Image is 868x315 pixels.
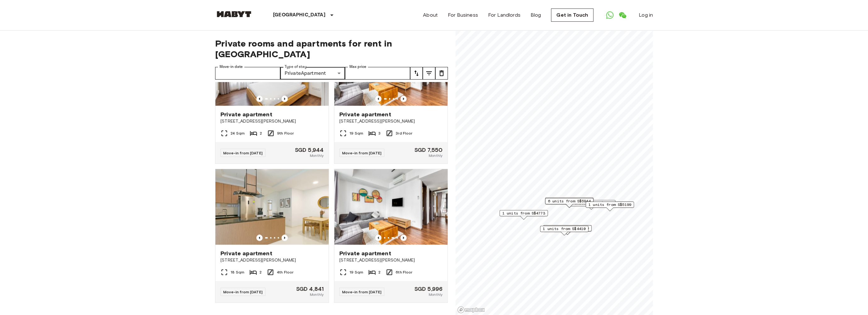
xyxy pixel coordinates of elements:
[220,111,272,118] span: Private apartment
[259,269,262,275] span: 2
[548,198,591,204] span: 6 units from S$5944
[281,235,288,241] button: Previous image
[540,226,588,235] div: Map marker
[277,269,293,275] span: 4th Floor
[215,30,329,164] a: Marketing picture of unit SG-01-003-016-01Previous imagePrevious imagePrivate apartment[STREET_AD...
[256,235,263,241] button: Previous image
[429,153,442,158] span: Monthly
[423,67,435,80] button: tune
[639,11,653,19] a: Log in
[435,67,448,80] button: tune
[531,11,541,19] a: Blog
[570,200,613,206] span: 1 units from S$4841
[339,250,391,257] span: Private apartment
[215,11,253,17] img: Habyt
[429,292,442,297] span: Monthly
[295,147,324,153] span: SGD 5,944
[502,210,545,216] span: 1 units from S$4773
[400,96,407,102] button: Previous image
[339,118,442,124] span: [STREET_ADDRESS][PERSON_NAME]
[545,197,593,207] div: Map marker
[415,147,442,153] span: SGD 7,550
[256,96,263,102] button: Previous image
[499,210,548,220] div: Map marker
[551,8,593,22] a: Get in Touch
[281,96,288,102] button: Previous image
[378,269,381,275] span: 2
[215,67,280,80] input: Choose date
[410,67,423,80] button: tune
[396,269,412,275] span: 6th Floor
[310,292,324,297] span: Monthly
[378,130,381,136] span: 3
[545,198,593,208] div: Map marker
[588,202,631,207] span: 1 units from S$5199
[220,118,324,124] span: [STREET_ADDRESS][PERSON_NAME]
[342,151,381,155] span: Move-in from [DATE]
[339,257,442,263] span: [STREET_ADDRESS][PERSON_NAME]
[231,269,244,275] span: 18 Sqm
[215,169,329,303] a: Marketing picture of unit SG-01-001-024-01Previous imagePrevious imagePrivate apartment[STREET_AD...
[220,257,324,263] span: [STREET_ADDRESS][PERSON_NAME]
[586,202,634,211] div: Map marker
[310,153,324,158] span: Monthly
[342,290,381,294] span: Move-in from [DATE]
[349,64,366,69] label: Max price
[280,67,345,80] div: PrivateApartment
[223,151,263,155] span: Move-in from [DATE]
[423,11,438,19] a: About
[548,198,591,203] span: 1 units from S$5623
[375,96,381,102] button: Previous image
[604,9,616,21] a: Open WhatsApp
[273,11,325,19] p: [GEOGRAPHIC_DATA]
[546,225,589,231] span: 1 units from S$3600
[457,306,485,313] a: Mapbox logo
[215,38,448,59] span: Private rooms and apartments for rent in [GEOGRAPHIC_DATA]
[215,169,329,245] img: Marketing picture of unit SG-01-001-024-01
[277,130,294,136] span: 9th Floor
[415,286,442,292] span: SGD 5,996
[567,200,615,210] div: Map marker
[220,250,272,257] span: Private apartment
[375,235,381,241] button: Previous image
[339,111,391,118] span: Private apartment
[448,11,478,19] a: For Business
[334,30,448,164] a: Marketing picture of unit SG-01-002-004-01Previous imagePrevious imagePrivate apartment[STREET_AD...
[400,235,407,241] button: Previous image
[396,130,412,136] span: 3rd Floor
[296,286,324,292] span: SGD 4,841
[231,130,245,136] span: 24 Sqm
[543,226,586,232] span: 1 units from S$4410
[488,11,520,19] a: For Landlords
[334,169,448,245] img: Marketing picture of unit SG-01-002-009-01
[349,130,363,136] span: 19 Sqm
[223,290,263,294] span: Move-in from [DATE]
[616,9,629,21] a: Open WeChat
[285,64,307,69] label: Type of stay
[334,169,448,303] a: Previous imagePrevious imagePrivate apartment[STREET_ADDRESS][PERSON_NAME]19 Sqm26th FloorMove-in...
[543,225,592,235] div: Map marker
[220,64,243,69] label: Move-in date
[349,269,363,275] span: 19 Sqm
[260,130,262,136] span: 2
